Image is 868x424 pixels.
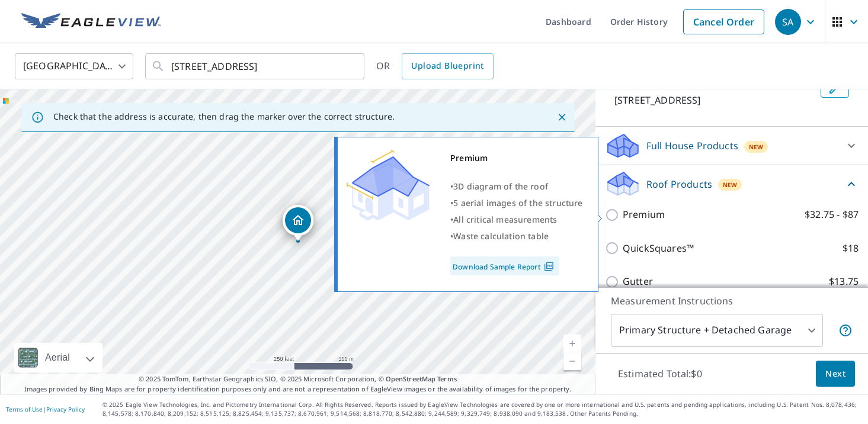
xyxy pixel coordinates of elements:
[723,180,738,189] span: New
[825,367,845,381] span: Next
[453,181,548,192] span: 3D diagram of the roof
[450,195,583,211] div: •
[646,177,712,191] p: Roof Products
[829,274,859,289] p: $13.75
[450,211,583,228] div: •
[816,361,855,387] button: Next
[611,294,853,308] p: Measurement Instructions
[453,197,582,208] span: 5 aerial images of the structure
[450,256,559,275] a: Download Sample Report
[450,228,583,245] div: •
[646,139,738,153] p: Full House Products
[563,335,581,352] a: Current Level 17, Zoom In
[805,207,859,222] p: $32.75 - $87
[41,343,73,372] div: Aerial
[450,178,583,195] div: •
[605,131,859,160] div: Full House ProductsNew
[139,374,457,384] span: © 2025 TomTom, Earthstar Geographics SIO, © 2025 Microsoft Corporation, ©
[14,343,103,372] div: Aerial
[843,241,859,256] p: $18
[21,13,161,31] img: EV Logo
[608,361,712,387] p: Estimated Total: $0
[563,352,581,370] a: Current Level 17, Zoom Out
[437,374,457,383] a: Terms
[53,111,395,122] p: Check that the address is accurate, then drag the marker over the correct structure.
[623,207,665,222] p: Premium
[611,314,823,347] div: Primary Structure + Detached Garage
[453,214,557,225] span: All critical measurements
[605,170,859,198] div: Roof ProductsNew
[775,9,801,35] div: SA
[683,9,764,34] a: Cancel Order
[749,142,764,152] span: New
[541,261,557,272] img: Pdf Icon
[171,50,340,83] input: Search by address or latitude-longitude
[623,241,694,256] p: QuickSquares™
[453,230,549,242] span: Waste calculation table
[103,400,862,418] p: © 2025 Eagle View Technologies, Inc. and Pictometry International Corp. All Rights Reserved. Repo...
[623,274,653,289] p: Gutter
[46,405,85,413] a: Privacy Policy
[6,406,85,413] p: |
[411,59,483,73] span: Upload Blueprint
[402,53,493,79] a: Upload Blueprint
[283,205,313,242] div: Dropped pin, building 1, Residential property, 3745 Dutch Iris Ln Fort Worth, TX 76140
[450,150,583,166] div: Premium
[614,93,816,107] p: [STREET_ADDRESS]
[6,405,43,413] a: Terms of Use
[554,110,569,125] button: Close
[386,374,435,383] a: OpenStreetMap
[376,53,494,79] div: OR
[347,150,430,221] img: Premium
[15,50,133,83] div: [GEOGRAPHIC_DATA]
[838,323,853,338] span: Your report will include the primary structure and a detached garage if one exists.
